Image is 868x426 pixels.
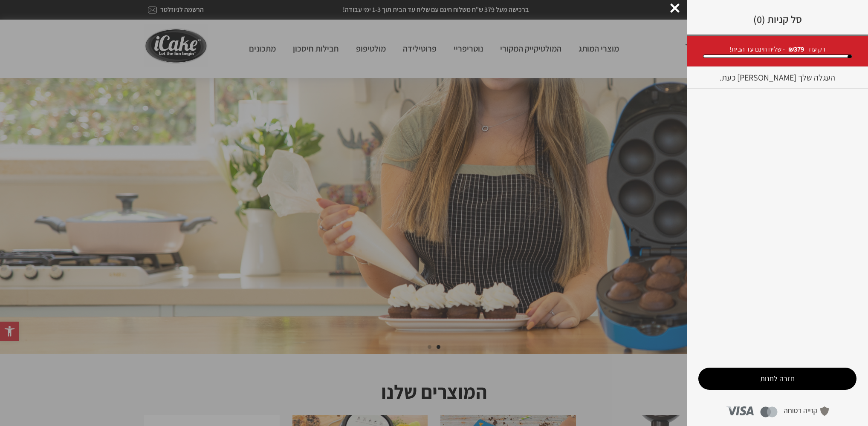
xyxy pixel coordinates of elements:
[729,45,785,54] span: - שליח חינם עד הבית!
[788,45,804,54] strong: ₪
[760,406,778,417] img: mastercard-logo.png
[807,45,825,54] span: רק עוד
[784,406,829,416] img: safe-purchase-logo.png
[698,368,856,389] a: חזרה לחנות
[700,13,855,26] h3: סל קניות (0)
[794,45,804,54] span: 379
[726,406,754,415] img: visa-logo.png
[687,67,868,89] p: העגלה שלך [PERSON_NAME] כעת.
